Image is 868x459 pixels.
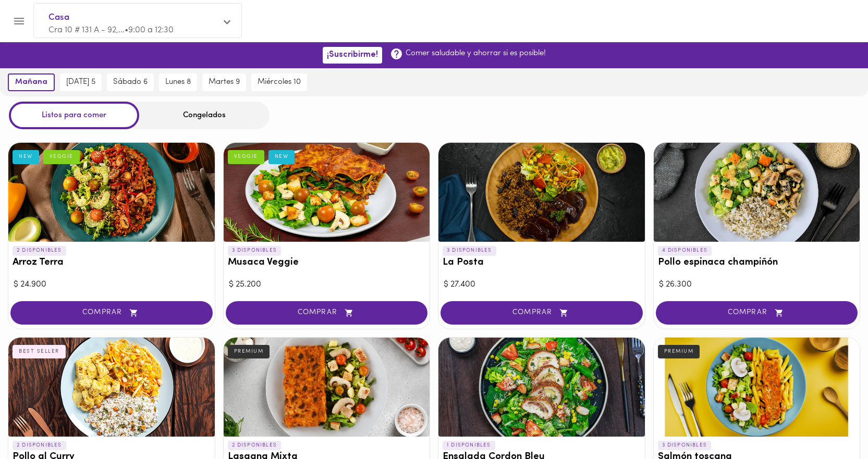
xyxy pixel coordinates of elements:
h3: Pollo espinaca champiñón [658,257,856,268]
p: 3 DISPONIBLES [658,441,712,450]
button: COMPRAR [656,301,858,325]
span: mañana [15,78,47,87]
div: $ 25.200 [229,279,425,291]
span: COMPRAR [454,308,630,317]
div: $ 27.400 [444,279,640,291]
div: $ 24.900 [14,279,210,291]
div: VEGGIE [43,150,80,164]
div: Congelados [139,102,270,129]
button: martes 9 [202,73,246,91]
div: PREMIUM [658,345,700,358]
button: COMPRAR [441,301,643,325]
span: COMPRAR [239,308,415,317]
button: sábado 6 [107,73,154,91]
span: martes 9 [209,78,240,87]
button: [DATE] 5 [60,73,102,91]
span: sábado 6 [113,78,148,87]
p: 2 DISPONIBLES [228,441,282,450]
div: NEW [13,150,39,164]
span: COMPRAR [23,308,200,317]
div: $ 26.300 [659,279,855,291]
iframe: Messagebird Livechat Widget [808,399,858,449]
button: COMPRAR [226,301,428,325]
button: lunes 8 [159,73,197,91]
div: PREMIUM [228,345,270,358]
span: lunes 8 [165,78,191,87]
span: ¡Suscribirme! [327,50,378,60]
button: miércoles 10 [251,73,307,91]
div: Lasagna Mixta [224,338,430,437]
div: BEST SELLER [13,345,66,358]
div: VEGGIE [228,150,264,164]
span: Cra 10 # 131 A - 92,... • 9:00 a 12:30 [48,26,174,34]
p: 2 DISPONIBLES [13,246,66,255]
button: COMPRAR [10,301,213,325]
button: Menu [6,8,32,34]
button: mañana [8,73,55,91]
div: Ensalada Cordon Bleu [438,338,645,437]
div: Musaca Veggie [224,143,430,242]
span: [DATE] 5 [66,78,95,87]
h3: Arroz Terra [13,257,211,268]
h3: La Posta [443,257,641,268]
div: Salmón toscana [654,338,860,437]
span: Casa [48,11,216,24]
div: Pollo al Curry [8,338,215,437]
p: 1 DISPONIBLES [443,441,495,450]
div: Arroz Terra [8,143,215,242]
p: 3 DISPONIBLES [443,246,496,255]
div: Pollo espinaca champiñón [654,143,860,242]
p: 2 DISPONIBLES [13,441,66,450]
span: COMPRAR [669,308,845,317]
span: miércoles 10 [258,78,301,87]
h3: Musaca Veggie [228,257,426,268]
div: NEW [268,150,295,164]
div: La Posta [438,143,645,242]
p: 4 DISPONIBLES [658,246,712,255]
p: Comer saludable y ahorrar si es posible! [406,48,546,59]
p: 3 DISPONIBLES [228,246,282,255]
div: Listos para comer [9,102,139,129]
button: ¡Suscribirme! [323,47,382,63]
